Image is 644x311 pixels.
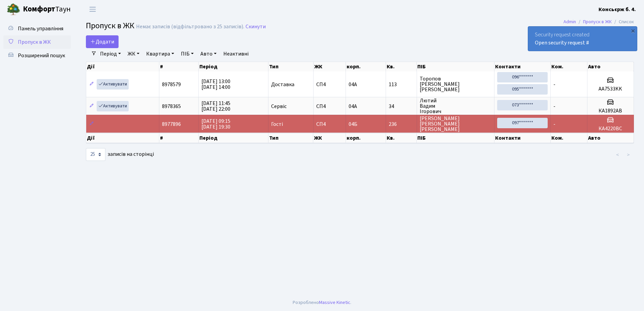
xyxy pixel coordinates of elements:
b: Консьєрж б. 4. [599,6,636,13]
th: Контакти [494,62,551,71]
span: - [553,120,555,128]
span: Пропуск в ЖК [86,20,134,32]
a: Активувати [97,101,129,111]
button: Переключити навігацію [84,4,101,15]
span: [DATE] 11:45 [DATE] 22:00 [201,100,230,113]
img: logo.png [7,3,20,16]
div: Немає записів (відфільтровано з 25 записів). [136,24,244,30]
span: - [553,103,555,110]
th: Дії [86,62,159,71]
a: Квартира [143,48,177,60]
h5: КА1892АВ [590,108,631,114]
th: Кв. [386,62,417,71]
th: ПІБ [417,62,494,71]
a: Додати [86,35,119,48]
select: записів на сторінці [86,148,105,161]
div: Security request created [528,27,637,51]
a: Неактивні [221,48,251,60]
th: ЖК [314,62,346,71]
span: СП4 [316,82,343,87]
th: Ком. [551,62,587,71]
a: ЖК [125,48,142,60]
th: корп. [346,133,386,143]
th: Період [199,133,268,143]
a: Активувати [97,79,129,90]
span: Розширений пошук [18,52,65,59]
span: 8977896 [162,120,181,128]
th: Контакти [494,133,550,143]
th: # [159,133,199,143]
th: корп. [346,62,386,71]
th: Ком. [551,133,587,143]
span: 8978365 [162,103,181,110]
a: Пропуск в ЖК [3,35,71,49]
span: Сервіс [271,104,287,109]
th: Авто [587,133,634,143]
div: Розроблено . [293,299,351,306]
th: # [159,62,199,71]
span: [DATE] 09:15 [DATE] 19:30 [201,117,230,131]
span: [PERSON_NAME] [PERSON_NAME] [PERSON_NAME] [420,116,492,132]
span: 04Б [349,120,357,128]
b: Комфорт [23,4,55,14]
a: Період [97,48,124,60]
span: СП4 [316,104,343,109]
span: 113 [389,82,414,87]
span: Гості [271,122,283,127]
span: 34 [389,104,414,109]
span: 8978579 [162,81,181,88]
th: Період [199,62,268,71]
th: Тип [268,62,313,71]
span: Лютий Вадим Ігорович [420,98,492,114]
th: Кв. [386,133,417,143]
label: записів на сторінці [86,148,154,161]
th: Дії [86,133,159,143]
a: Панель управління [3,22,71,35]
span: Таун [23,4,71,15]
span: Додати [90,38,114,45]
span: 04А [349,81,357,88]
span: СП4 [316,122,343,127]
div: × [630,27,636,34]
span: 04А [349,103,357,110]
th: Тип [268,133,313,143]
a: Консьєрж б. 4. [599,5,636,13]
th: Авто [587,62,634,71]
a: Авто [198,48,219,60]
a: Massive Kinetic [319,299,350,306]
span: Доставка [271,82,294,87]
a: Розширений пошук [3,49,71,62]
th: ПІБ [417,133,494,143]
th: ЖК [313,133,346,143]
a: Скинути [246,24,266,30]
span: [DATE] 13:00 [DATE] 14:00 [201,78,230,91]
span: - [553,81,555,88]
span: 236 [389,122,414,127]
a: Open security request # [535,39,589,46]
span: Торопов [PERSON_NAME] [PERSON_NAME] [420,76,492,92]
h5: КА4220ВС [590,126,631,132]
a: ПІБ [178,48,196,60]
h5: AA7533KK [590,86,631,92]
span: Пропуск в ЖК [18,38,51,46]
span: Панель управління [18,25,63,32]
